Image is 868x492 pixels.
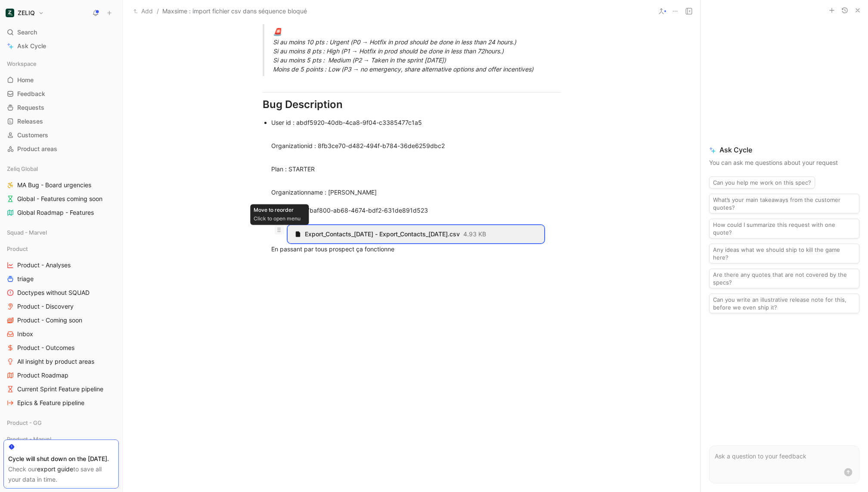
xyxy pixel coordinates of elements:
[3,129,119,142] a: Customers
[17,275,34,283] span: triage
[709,194,859,214] button: What’s your main takeaways from the customer quotes?
[17,76,34,84] span: Home
[3,369,119,382] a: Product Roadmap
[3,416,119,432] div: Product - GG
[3,259,119,272] a: Product - Analyses
[709,176,815,189] button: Can you help me work on this spec?
[273,27,571,74] div: Si au moins 10 pts : Urgent (P0 → Hotfix in prod should be done in less than 24 hours.) Si au moi...
[271,118,561,127] div: User id : abdf5920-40db-4ca8-9f04-c3385477c1a5
[7,435,51,443] span: Product - Marvel
[263,97,561,112] div: Bug Description
[3,416,119,429] div: Product - GG
[17,330,33,338] span: Inbox
[131,6,155,16] button: Add
[17,27,37,37] span: Search
[7,244,28,253] span: Product
[3,396,119,409] a: Epics & Feature pipeline
[271,188,561,224] div: Organizationname : [PERSON_NAME] Import Id : b7baf800-ab68-4674-bdf2-631de891d523 Fichier
[17,302,74,311] span: Product - Discovery
[3,272,119,285] a: triage
[17,117,43,126] span: Releases
[157,6,159,16] span: /
[3,26,119,39] div: Search
[8,454,114,464] div: Cycle will shut down on the [DATE].
[271,141,561,150] div: Organizationid : 8fb3ce70-d482-494f-b784-36de6259dbc2
[3,7,46,19] button: ZELIQZELIQ
[3,179,119,192] a: MA Bug - Board urgencies
[3,433,119,448] div: Product - Marvel
[3,162,119,175] div: Zeliq Global
[7,164,38,173] span: Zeliq Global
[3,226,119,241] div: Squad - Marvel
[17,343,74,352] span: Product - Outcomes
[8,464,114,485] div: Check our to save all your data in time.
[271,244,561,254] div: En passant par tous prospect ça fonctionne
[18,9,35,17] h1: ZELIQ
[17,371,68,380] span: Product Roadmap
[3,300,119,313] a: Product - Discovery
[271,164,561,173] div: Plan : STARTER
[7,228,47,237] span: Squad - Marvel
[305,230,460,238] span: Export_Contacts_[DATE] - Export_Contacts_[DATE].csv
[17,131,48,139] span: Customers
[3,40,119,53] a: Ask Cycle
[3,57,119,70] div: Workspace
[7,418,42,427] span: Product - GG
[709,219,859,238] button: How could I summarize this request with one quote?
[709,158,859,168] p: You can ask me questions about your request
[273,28,282,36] span: 🚨
[3,242,119,409] div: ProductProduct - AnalysestriageDoctypes without SQUADProduct - DiscoveryProduct - Coming soonInbo...
[162,6,307,16] span: Maxsime : import fichier csv dans séquence bloqué
[3,115,119,128] a: Releases
[3,87,119,100] a: Feedback
[3,433,119,446] div: Product - Marvel
[709,244,859,263] button: Any ideas what we should ship to kill the game here?
[17,181,91,189] span: MA Bug - Board urgencies
[37,465,73,473] a: export guide
[3,192,119,205] a: Global - Features coming soon
[17,261,71,269] span: Product - Analyses
[3,341,119,354] a: Product - Outcomes
[17,399,84,407] span: Epics & Feature pipeline
[17,103,44,112] span: Requests
[3,355,119,368] a: All insight by product areas
[17,145,57,153] span: Product areas
[3,206,119,219] a: Global Roadmap - Features
[3,101,119,114] a: Requests
[7,59,37,68] span: Workspace
[3,383,119,396] a: Current Sprint Feature pipeline
[17,41,46,51] span: Ask Cycle
[17,316,82,325] span: Product - Coming soon
[3,286,119,299] a: Doctypes without SQUAD
[3,328,119,340] a: Inbox
[709,269,859,288] button: Are there any quotes that are not covered by the specs?
[3,226,119,239] div: Squad - Marvel
[17,357,94,366] span: All insight by product areas
[3,74,119,87] a: Home
[709,294,859,313] button: Can you write an illustrative release note for this, before we even ship it?
[6,9,14,17] img: ZELIQ
[3,242,119,255] div: Product
[3,314,119,327] a: Product - Coming soon
[3,162,119,219] div: Zeliq GlobalMA Bug - Board urgenciesGlobal - Features coming soonGlobal Roadmap - Features
[463,230,486,238] span: 4.93 KB
[17,90,45,98] span: Feedback
[17,385,103,393] span: Current Sprint Feature pipeline
[17,208,94,217] span: Global Roadmap - Features
[709,145,859,155] span: Ask Cycle
[3,142,119,155] a: Product areas
[17,195,102,203] span: Global - Features coming soon
[17,288,90,297] span: Doctypes without SQUAD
